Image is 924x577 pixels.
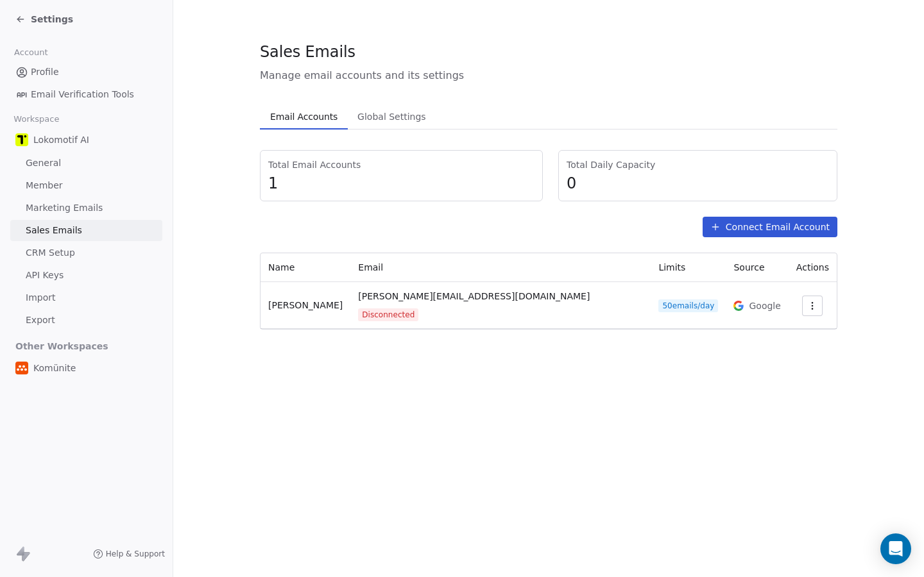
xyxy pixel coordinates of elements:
span: Komünite [33,362,76,374]
a: General [10,153,162,174]
button: Connect Email Account [703,217,837,237]
span: Member [26,179,63,192]
span: Total Email Accounts [268,158,535,171]
span: Settings [31,13,73,26]
a: Sales Emails [10,220,162,241]
a: Email Verification Tools [10,84,162,105]
span: Email Accounts [265,108,343,126]
a: Import [10,287,162,308]
span: Lokomotif AI [33,133,89,146]
span: Sales Emails [26,224,82,237]
span: Export [26,314,55,327]
a: CRM Setup [10,242,162,263]
span: Manage email accounts and its settings [260,68,837,83]
span: Global Settings [352,108,431,126]
span: Source [733,262,764,272]
span: Google [749,299,780,312]
a: API Keys [10,265,162,286]
span: Other Workspaces [10,336,114,356]
span: [PERSON_NAME][EMAIL_ADDRESS][DOMAIN_NAME] [358,290,590,303]
a: Marketing Emails [10,197,162,219]
span: Import [26,291,55,305]
span: Email Verification Tools [31,88,134,101]
span: [PERSON_NAME] [268,300,343,310]
a: Help & Support [93,549,165,559]
img: logo-komunite.png [15,362,28,374]
span: Marketing Emails [26,201,103,215]
span: Help & Support [106,549,165,559]
div: Open Intercom Messenger [880,533,911,564]
a: Profile [10,62,162,83]
span: 0 [567,174,829,193]
a: Member [10,175,162,196]
a: Settings [15,13,73,26]
span: API Keys [26,269,64,282]
span: CRM Setup [26,246,75,260]
span: 50 emails/day [658,299,718,312]
span: Sales Emails [260,42,355,62]
span: 1 [268,174,535,193]
span: Total Daily Capacity [567,158,829,171]
span: Limits [658,262,685,272]
span: General [26,156,61,170]
img: logo-lokomotif.png [15,133,28,146]
span: Profile [31,65,59,79]
span: Disconnected [358,308,418,321]
span: Name [268,262,295,272]
span: Workspace [8,110,65,129]
a: Export [10,310,162,331]
span: Email [358,262,383,272]
span: Account [8,43,53,62]
span: Actions [796,262,829,272]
